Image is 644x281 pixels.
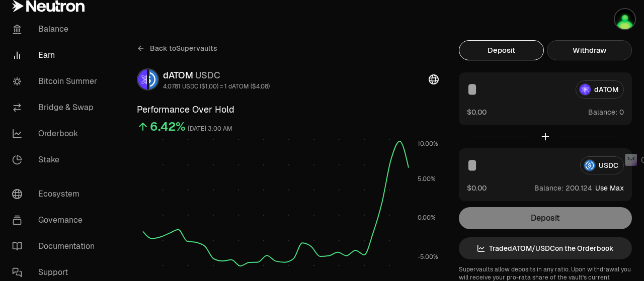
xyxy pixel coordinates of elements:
a: Stake [4,147,109,173]
a: Bitcoin Summer [4,68,109,95]
button: Use Max [595,183,624,193]
img: USDC Logo [149,69,158,89]
a: Orderbook [4,121,109,147]
a: TradedATOM/USDCon the Orderbook [459,237,632,259]
button: $0.00 [467,107,487,117]
img: dATOM Logo [138,69,147,89]
div: [DATE] 3:00 AM [188,123,232,135]
a: Earn [4,42,109,68]
a: Governance [4,207,109,233]
a: Balance [4,16,109,42]
h3: Performance Over Hold [137,103,439,117]
img: Kycka wallet [615,9,635,29]
tspan: -5.00% [418,253,438,261]
button: $0.00 [467,182,487,193]
div: dATOM [163,68,270,82]
div: 6.42% [150,119,186,135]
span: Balance: [534,183,563,193]
a: Bridge & Swap [4,95,109,121]
span: USDC [195,69,220,81]
span: Back to Supervaults [150,43,217,53]
button: Deposit [459,40,544,60]
tspan: 10.00% [418,140,438,148]
tspan: 5.00% [418,175,436,183]
tspan: 0.00% [418,214,436,222]
button: Withdraw [547,40,632,60]
a: Documentation [4,233,109,259]
a: Ecosystem [4,181,109,207]
div: 4.0781 USDC ($1.00) = 1 dATOM ($4.08) [163,82,270,90]
a: Back toSupervaults [137,40,217,56]
span: Balance: [588,107,617,117]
